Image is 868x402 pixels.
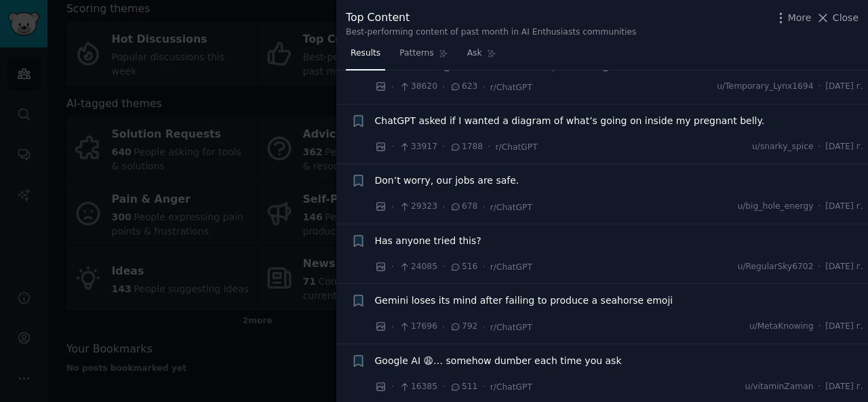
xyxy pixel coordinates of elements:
[375,114,765,128] a: ChatGPT asked if I wanted a diagram of what’s going on inside my pregnant belly.
[467,47,482,60] span: Ask
[825,381,863,393] span: [DATE] г.
[818,81,821,93] span: ·
[399,47,433,60] span: Patterns
[490,382,532,392] span: r/ChatGPT
[825,261,863,273] span: [DATE] г.
[450,141,483,153] span: 1788
[833,11,859,25] span: Close
[818,201,821,213] span: ·
[346,26,637,39] div: Best-performing content of past month in AI Enthusiasts communities
[351,47,380,60] span: Results
[450,261,477,273] span: 516
[488,140,490,154] span: ·
[482,260,485,274] span: ·
[482,80,485,94] span: ·
[496,142,538,152] span: r/ChatGPT
[490,323,532,332] span: r/ChatGPT
[825,141,863,153] span: [DATE] г.
[738,261,814,273] span: u/RegularSky6702
[442,200,445,214] span: ·
[752,141,813,153] span: u/snarky_spice
[395,43,452,71] a: Patterns
[774,11,812,25] button: More
[825,321,863,333] span: [DATE] г.
[391,200,394,214] span: ·
[442,320,445,334] span: ·
[490,262,532,272] span: r/ChatGPT
[442,140,445,154] span: ·
[375,234,481,248] a: Has anyone tried this?
[399,201,437,213] span: 29323
[391,80,394,94] span: ·
[399,81,437,93] span: 38620
[450,381,477,393] span: 511
[442,380,445,394] span: ·
[346,43,385,71] a: Results
[482,200,485,214] span: ·
[749,321,814,333] span: u/MetaKnowing
[450,201,477,213] span: 678
[482,320,485,334] span: ·
[391,320,394,334] span: ·
[818,381,821,393] span: ·
[375,174,519,188] a: Don’t worry, our jobs are safe.
[450,321,477,333] span: 792
[717,81,813,93] span: u/Temporary_Lynx1694
[816,11,859,25] button: Close
[391,260,394,274] span: ·
[399,261,437,273] span: 24085
[375,354,622,368] a: Google AI 😩… somehow dumber each time you ask
[375,294,673,308] a: Gemini loses its mind after failing to produce a seahorse emoji
[399,381,437,393] span: 16385
[450,81,477,93] span: 623
[745,381,813,393] span: u/vitaminZaman
[462,43,501,71] a: Ask
[825,201,863,213] span: [DATE] г.
[391,140,394,154] span: ·
[490,83,532,92] span: r/ChatGPT
[788,11,812,25] span: More
[818,141,821,153] span: ·
[442,80,445,94] span: ·
[442,260,445,274] span: ·
[399,141,437,153] span: 33917
[346,9,637,26] div: Top Content
[490,203,532,212] span: r/ChatGPT
[818,321,821,333] span: ·
[391,380,394,394] span: ·
[737,201,813,213] span: u/big_hole_energy
[825,81,863,93] span: [DATE] г.
[818,261,821,273] span: ·
[399,321,437,333] span: 17696
[482,380,485,394] span: ·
